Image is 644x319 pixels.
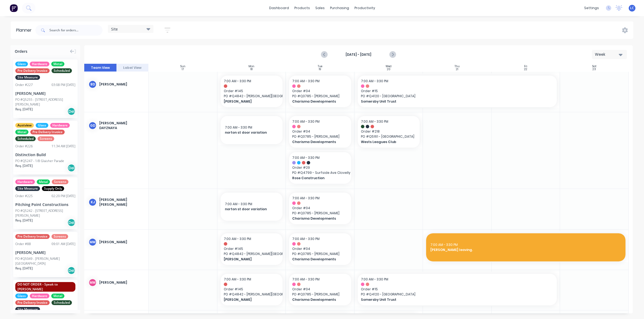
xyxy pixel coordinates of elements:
span: Orders [15,48,27,54]
span: Scheduled [52,68,72,73]
span: 7:00 AM - 3:30 PM [430,242,458,247]
span: 7:00 AM - 3:30 PM [292,155,320,160]
input: Search for orders... [49,25,103,36]
span: Glass [15,62,28,66]
span: Somersby Unit Trust [361,297,535,302]
span: Order # 34 [292,287,348,292]
div: Pitching Point Constructions [15,202,75,207]
div: Del [67,107,75,115]
div: [PERSON_NAME] [15,91,75,96]
span: Pre Delivery Invoice [15,300,50,305]
div: Order # 226 [15,144,33,149]
span: 7:00 AM - 3:30 PM [224,277,251,282]
div: 18 [250,68,253,71]
span: Order # 34 [292,89,348,93]
span: Order # 145 [224,246,280,251]
div: Wed [386,65,391,68]
span: Site Measure [15,307,40,312]
span: DO NOT ORDER - Speak to [PERSON_NAME] [15,282,75,292]
div: Week [595,52,620,57]
span: PO # Q4120 - [GEOGRAPHIC_DATA] [361,94,554,99]
button: Label View [116,64,149,72]
span: Charisma Developments [292,140,342,144]
span: 7:00 AM - 3:30 PM [224,79,251,83]
div: Order # 227 [15,82,33,87]
div: 20 [387,68,390,71]
div: BD [89,80,97,88]
div: GD [89,122,97,130]
span: Charisma Developments [292,297,342,302]
span: Hardware [15,179,35,184]
span: Order # 34 [292,206,348,211]
span: Screens [52,179,68,184]
div: Del [67,164,75,172]
span: PO # Q4842 - [PERSON_NAME][GEOGRAPHIC_DATA] [224,94,280,99]
span: 7:00 AM - 3:30 PM [292,119,320,124]
div: PO #Q5242 - [STREET_ADDRESS][PERSON_NAME] [15,208,75,218]
div: PO #Q5247 - 1/8 Glaisher Parade [15,159,64,163]
div: Del [67,267,75,275]
span: PO # Q4799 - Surfside Ave Clovelly [292,170,348,175]
span: 7:00 AM - 3:30 PM [292,79,320,83]
span: [PERSON_NAME] [224,257,274,262]
span: PO # Q4842 - [PERSON_NAME][GEOGRAPHIC_DATA] [224,292,280,297]
div: products [292,4,313,12]
span: Rose Construction [292,176,342,181]
span: 7:00 AM - 3:30 PM [224,237,251,241]
div: PO #Q5255 - [STREET_ADDRESS][PERSON_NAME] [15,97,75,107]
span: [PERSON_NAME] [224,297,274,302]
div: 22 [524,68,527,71]
span: 7:00 AM - 3:30 PM [225,125,252,130]
span: PO # Q5161 - [GEOGRAPHIC_DATA] [361,134,417,139]
div: Tue [318,65,322,68]
span: PO # Q3785 - [PERSON_NAME] [292,292,348,297]
div: settings [581,4,602,12]
div: 02:20 PM [DATE] [52,194,75,198]
span: 7:00 AM - 3:30 PM [361,79,388,83]
span: 7:00 AM - 3:30 PM [361,277,388,282]
span: [PERSON_NAME] [224,99,274,104]
span: Order # 29 [292,165,348,170]
span: Austview [15,123,34,128]
a: dashboard [266,4,292,12]
span: Pre Delivery Invoice [30,130,65,134]
span: Order # 34 [292,129,348,134]
div: [PERSON_NAME] [PERSON_NAME] [99,197,144,207]
span: Metal [51,62,64,66]
span: Charisma Developments [292,99,342,104]
div: purchasing [327,4,352,12]
div: KJ [89,198,97,206]
div: [PERSON_NAME] [99,82,144,87]
div: MM [89,279,97,287]
img: Factory [10,4,18,12]
span: norton st door variation [225,207,279,212]
span: Scheduled [15,136,36,141]
span: Order # 34 [292,246,348,251]
span: Somersby Unit Trust [361,99,535,104]
span: Pre Delivery Invoice [15,234,50,239]
div: Del [67,219,75,227]
div: MM [89,238,97,246]
div: Order # 88 [15,242,31,246]
span: Order # 145 [224,89,280,93]
div: 23 [592,68,596,71]
span: PO # Q3785 - [PERSON_NAME] [292,134,348,139]
button: Week [592,50,627,59]
div: Order # 225 [15,194,33,198]
div: [PERSON_NAME] [99,280,144,285]
div: 09:01 AM [DATE] [52,242,75,246]
span: Site Measure [15,75,40,80]
span: Glass [36,123,48,128]
span: PO # Q4842 - [PERSON_NAME][GEOGRAPHIC_DATA] [224,252,280,256]
button: Team View [84,64,116,72]
span: Site Measure [15,186,40,191]
span: Req. [DATE] [15,107,33,112]
div: sales [313,4,327,12]
div: 03:08 PM [DATE] [52,82,75,87]
div: 17 [182,68,184,71]
div: [PERSON_NAME] [99,240,144,245]
span: Metal [51,294,64,298]
span: Pre Delivery Invoice [15,68,50,73]
div: Fri [524,65,527,68]
span: [PERSON_NAME] leaving. [430,247,621,252]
